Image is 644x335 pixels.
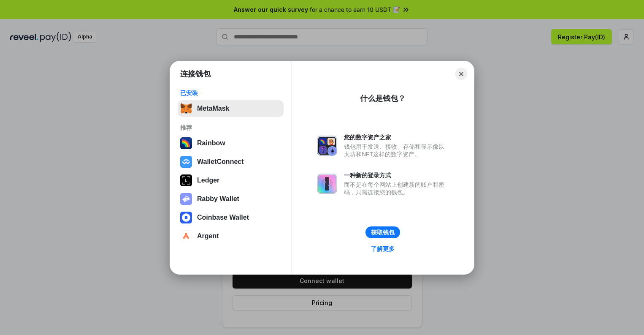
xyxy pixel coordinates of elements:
button: Argent [178,228,284,245]
img: svg+xml,%3Csvg%20xmlns%3D%22http%3A%2F%2Fwww.w3.org%2F2000%2Fsvg%22%20width%3D%2228%22%20height%3... [180,174,192,186]
div: Ledger [197,177,219,184]
img: svg+xml,%3Csvg%20width%3D%2228%22%20height%3D%2228%22%20viewBox%3D%220%200%2028%2028%22%20fill%3D... [180,230,192,242]
div: MetaMask [197,105,229,112]
div: 您的数字资产之家 [344,133,449,141]
div: WalletConnect [197,158,244,166]
div: 一种新的登录方式 [344,172,449,179]
img: svg+xml,%3Csvg%20fill%3D%22none%22%20height%3D%2233%22%20viewBox%3D%220%200%2035%2033%22%20width%... [180,103,192,114]
img: svg+xml,%3Csvg%20width%3D%2228%22%20height%3D%2228%22%20viewBox%3D%220%200%2028%2028%22%20fill%3D... [180,156,192,168]
button: Coinbase Wallet [178,209,284,226]
div: 钱包用于发送、接收、存储和显示像以太坊和NFT这样的数字资产。 [344,143,449,158]
button: WalletConnect [178,153,284,170]
button: 获取钱包 [365,226,400,238]
img: svg+xml,%3Csvg%20xmlns%3D%22http%3A%2F%2Fwww.w3.org%2F2000%2Fsvg%22%20fill%3D%22none%22%20viewBox... [317,136,337,156]
img: svg+xml,%3Csvg%20width%3D%22120%22%20height%3D%22120%22%20viewBox%3D%220%200%20120%20120%22%20fil... [180,137,192,149]
div: 而不是在每个网站上创建新的账户和密码，只需连接您的钱包。 [344,181,449,196]
img: svg+xml,%3Csvg%20width%3D%2228%22%20height%3D%2228%22%20viewBox%3D%220%200%2028%2028%22%20fill%3D... [180,212,192,223]
a: 了解更多 [366,243,400,254]
div: Rainbow [197,139,225,147]
div: 获取钱包 [371,229,395,236]
button: Close [455,68,467,80]
div: 已安装 [180,89,281,97]
div: Coinbase Wallet [197,214,249,221]
h1: 连接钱包 [180,69,211,79]
img: svg+xml,%3Csvg%20xmlns%3D%22http%3A%2F%2Fwww.w3.org%2F2000%2Fsvg%22%20fill%3D%22none%22%20viewBox... [317,174,337,194]
div: Rabby Wallet [197,195,239,203]
div: 了解更多 [371,245,395,253]
img: svg+xml,%3Csvg%20xmlns%3D%22http%3A%2F%2Fwww.w3.org%2F2000%2Fsvg%22%20fill%3D%22none%22%20viewBox... [180,193,192,205]
button: MetaMask [178,100,284,117]
div: 推荐 [180,124,281,131]
button: Rainbow [178,135,284,152]
div: 什么是钱包？ [360,93,406,103]
button: Ledger [178,172,284,189]
button: Rabby Wallet [178,191,284,207]
div: Argent [197,232,219,240]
